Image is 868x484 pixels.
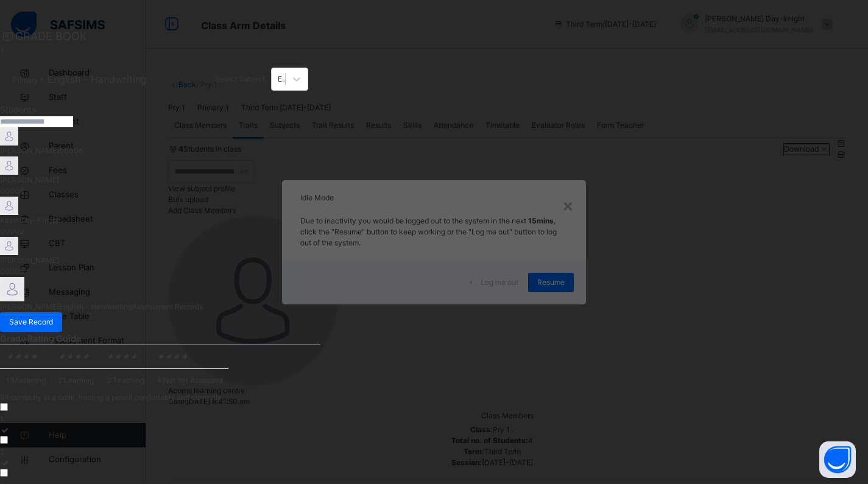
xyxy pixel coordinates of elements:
[58,352,66,361] i: ★
[819,441,856,478] button: Open asap
[106,352,114,361] i: ★
[74,352,82,361] i: ★
[66,352,74,361] i: ★
[122,352,130,361] i: ★
[6,352,14,361] i: ★
[157,376,222,385] span: 4 : Not Yet Assessed
[59,146,83,155] span: 00006
[48,73,147,85] span: English - Handwriting
[12,75,46,85] span: Primary 1 :
[130,352,138,361] i: ★
[278,74,286,85] div: English - Handwriting
[172,352,180,361] i: ★
[59,302,203,311] span: English - Handwriting Assessment Records
[215,74,265,85] div: Select Subject
[9,317,53,328] span: Save Record
[58,376,94,385] span: 2 : Learning
[106,376,144,385] span: 3 : Teaching
[114,352,122,361] i: ★
[30,352,38,361] i: ★
[14,352,22,361] i: ★
[157,352,164,361] i: ★
[164,352,172,361] i: ★
[180,352,188,361] i: ★
[22,352,30,361] i: ★
[82,352,90,361] i: ★
[6,376,46,385] span: 1 : Mastering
